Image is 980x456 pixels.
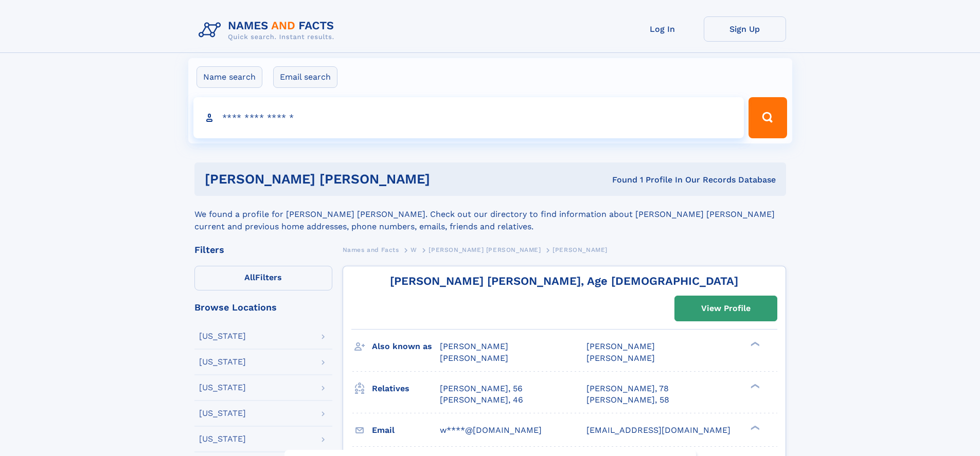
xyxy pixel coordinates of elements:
input: search input [193,97,744,138]
div: ❯ [748,424,760,431]
span: [PERSON_NAME] [586,341,655,351]
h1: [PERSON_NAME] [PERSON_NAME] [205,173,521,186]
span: [EMAIL_ADDRESS][DOMAIN_NAME] [586,425,730,435]
span: W [411,246,417,253]
div: Filters [194,245,332,254]
span: [PERSON_NAME] [440,353,508,363]
a: Names and Facts [343,243,399,256]
a: Sign Up [704,16,786,42]
span: [PERSON_NAME] [PERSON_NAME] [429,246,541,253]
span: [PERSON_NAME] [586,353,655,363]
label: Name search [197,66,262,88]
span: All [244,272,255,282]
label: Filters [194,266,332,290]
h3: Relatives [372,380,440,397]
span: [PERSON_NAME] [553,246,608,253]
a: [PERSON_NAME], 56 [440,383,523,394]
div: ❯ [748,382,760,389]
label: Email search [273,66,337,88]
button: Search Button [749,97,787,138]
a: [PERSON_NAME] [PERSON_NAME], Age [DEMOGRAPHIC_DATA] [390,275,738,287]
div: [US_STATE] [199,435,246,443]
div: ❯ [748,341,760,348]
div: We found a profile for [PERSON_NAME] [PERSON_NAME]. Check out our directory to find information a... [194,196,786,233]
a: View Profile [675,296,777,321]
a: [PERSON_NAME], 46 [440,394,523,406]
a: [PERSON_NAME] [PERSON_NAME] [429,243,541,256]
div: Found 1 Profile In Our Records Database [521,174,776,186]
a: W [411,243,417,256]
div: [US_STATE] [199,409,246,417]
a: [PERSON_NAME], 58 [586,394,669,406]
h3: Also known as [372,338,440,355]
a: [PERSON_NAME], 78 [586,383,669,394]
div: [US_STATE] [199,332,246,340]
div: View Profile [701,297,751,320]
h3: Email [372,422,440,439]
a: Log In [621,16,704,42]
div: Browse Locations [194,303,332,312]
img: Logo Names and Facts [194,16,343,44]
span: [PERSON_NAME] [440,341,508,351]
div: [US_STATE] [199,384,246,392]
div: [US_STATE] [199,358,246,366]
